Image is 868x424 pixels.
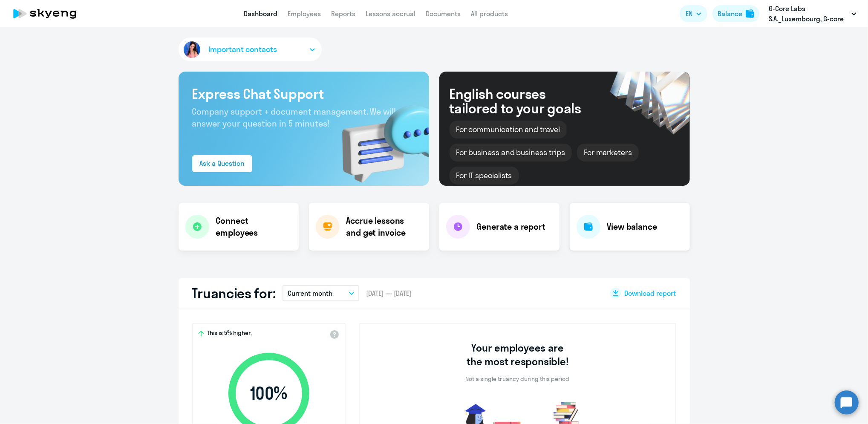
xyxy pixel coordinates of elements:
[209,44,277,55] span: Important contacts
[577,144,639,162] div: For marketers
[192,106,396,129] span: Company support + document management. We will answer your question in 5 minutes!
[288,288,332,298] p: Current month
[466,375,570,383] p: Not a single truancy during this period
[680,5,707,22] button: EN
[607,221,657,233] h4: View balance
[712,5,759,22] button: Balancebalance
[625,288,676,298] span: Download report
[764,3,861,24] button: G-Core Labs S.A._Luxembourg, G-core
[192,285,276,302] h2: Truancies for:
[477,221,545,233] h4: Generate a report
[426,9,461,18] a: Documents
[471,9,508,18] a: All products
[450,144,572,162] div: For business and business trips
[192,85,415,102] h3: Express Chat Support
[746,9,754,18] img: balance
[179,37,322,61] button: Important contacts
[718,9,742,19] div: Balance
[686,9,692,19] span: EN
[450,167,519,185] div: For IT specialists
[216,215,292,239] h4: Connect employees
[331,9,355,18] a: Reports
[450,87,595,115] div: English courses tailored to your goals
[366,288,411,298] span: [DATE] — [DATE]
[200,158,245,168] div: Ask a Question
[288,9,321,18] a: Employees
[366,9,415,18] a: Lessons accrual
[220,383,318,404] span: 100 %
[450,121,567,138] div: For communication and travel
[192,155,252,172] button: Ask a Question
[463,341,572,368] h3: Your employees are the most responsible!
[346,215,421,239] h4: Accrue lessons and get invoice
[244,9,277,18] a: Dashboard
[769,3,848,24] p: G-Core Labs S.A._Luxembourg, G-core
[330,90,429,186] img: bg-img
[182,40,202,60] img: avatar
[208,329,252,339] span: This is 5% higher,
[283,285,359,301] button: Current month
